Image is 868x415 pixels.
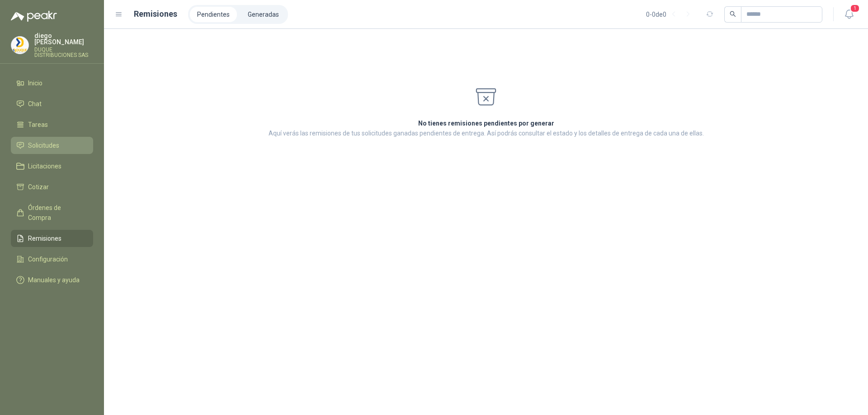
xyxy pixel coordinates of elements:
img: Logo peakr [11,11,57,22]
span: Inicio [28,78,42,88]
span: Chat [28,99,42,109]
p: Aquí verás las remisiones de tus solicitudes ganadas pendientes de entrega. Así podrás consultar ... [269,128,704,138]
h1: Remisiones [134,8,177,20]
span: Manuales y ayuda [28,275,80,285]
span: Cotizar [28,182,49,192]
a: Manuales y ayuda [11,271,93,289]
a: Pendientes [190,7,237,22]
strong: No tienes remisiones pendientes por generar [418,120,554,127]
span: search [730,11,736,17]
span: Remisiones [28,233,61,243]
a: Remisiones [11,230,93,247]
span: Órdenes de Compra [28,203,85,223]
button: 1 [841,6,857,23]
a: Tareas [11,116,93,133]
a: Cotizar [11,178,93,196]
span: Configuración [28,254,68,264]
a: Órdenes de Compra [11,199,93,226]
span: Tareas [28,120,48,130]
a: Inicio [11,75,93,92]
a: Solicitudes [11,137,93,154]
span: Solicitudes [28,140,59,150]
span: 1 [850,4,860,13]
a: Chat [11,95,93,112]
img: Company Logo [11,37,28,54]
a: Licitaciones [11,158,93,175]
p: diego [PERSON_NAME] [34,33,93,45]
a: Generadas [241,7,286,22]
span: Licitaciones [28,161,61,171]
div: 0 - 0 de 0 [646,7,695,22]
a: Configuración [11,251,93,268]
p: DUQUE DISTRIBUCIONES SAS [34,47,93,58]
